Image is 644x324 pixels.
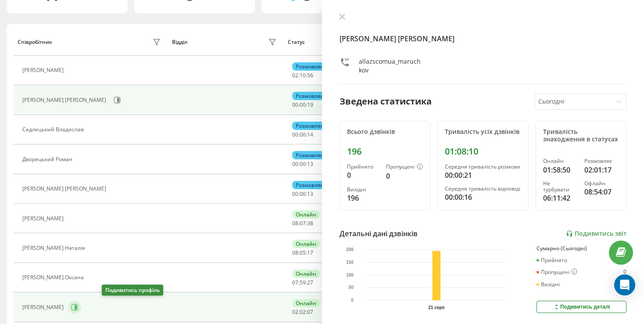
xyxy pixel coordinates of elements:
[292,220,298,227] span: 08
[543,158,578,164] div: Онлайн
[584,187,619,197] div: 08:54:07
[537,301,626,313] button: Подивитись деталі
[307,101,313,108] span: 19
[347,146,423,157] div: 196
[553,303,610,310] div: Подивитись деталі
[292,270,320,278] div: Онлайн
[614,274,635,295] div: Open Intercom Messenger
[445,170,521,180] div: 00:00:21
[102,284,163,295] div: Подивитись профіль
[445,128,521,136] div: Тривалість усіх дзвінків
[307,249,313,256] span: 17
[537,257,567,263] div: Прийнято
[445,164,521,170] div: Середня тривалість розмови
[22,245,87,251] div: [PERSON_NAME] Наталія
[300,160,306,168] span: 00
[307,72,313,79] span: 56
[288,39,305,45] div: Статус
[346,273,354,277] text: 100
[172,39,187,45] div: Відділ
[292,102,313,108] div: : :
[22,97,108,103] div: [PERSON_NAME] [PERSON_NAME]
[22,216,66,222] div: [PERSON_NAME]
[292,181,327,189] div: Розмовляє
[347,193,379,203] div: 196
[292,161,313,167] div: : :
[292,250,313,256] div: : :
[300,249,306,256] span: 05
[386,171,423,181] div: 0
[543,180,578,193] div: Не турбувати
[537,269,577,276] div: Пропущені
[537,281,560,288] div: Вихідні
[584,180,619,187] div: Офлайн
[292,220,313,227] div: : :
[292,122,327,130] div: Розмовляє
[347,170,379,180] div: 0
[292,308,298,316] span: 02
[340,228,418,239] div: Детальні дані дзвінків
[22,126,86,133] div: Седлецький Владислав
[292,279,298,286] span: 07
[307,131,313,138] span: 14
[537,245,626,252] div: Сумарно (Сьогодні)
[351,298,354,303] text: 0
[292,299,320,307] div: Онлайн
[543,193,578,203] div: 06:11:42
[349,285,354,290] text: 50
[22,156,75,162] div: Дворецький Роман
[445,146,521,157] div: 01:08:10
[292,72,298,79] span: 02
[300,220,306,227] span: 07
[307,160,313,168] span: 13
[340,95,432,108] div: Зведена статистика
[300,279,306,286] span: 59
[347,187,379,193] div: Вихідні
[292,131,298,138] span: 00
[292,62,327,71] div: Розмовляє
[292,280,313,286] div: : :
[340,33,626,44] h4: [PERSON_NAME] [PERSON_NAME]
[543,128,619,143] div: Тривалість знаходження в статусах
[307,308,313,316] span: 07
[22,186,108,192] div: [PERSON_NAME] [PERSON_NAME]
[292,190,298,198] span: 00
[300,308,306,316] span: 02
[292,92,327,100] div: Розмовляє
[347,164,379,170] div: Прийнято
[292,210,320,219] div: Онлайн
[428,305,444,310] text: 21 серп
[584,158,619,164] div: Розмовляє
[292,132,313,138] div: : :
[300,131,306,138] span: 00
[566,230,626,238] a: Подивитись звіт
[300,72,306,79] span: 10
[346,260,354,265] text: 150
[445,186,521,192] div: Середня тривалість відповіді
[584,165,619,175] div: 02:01:17
[346,248,354,252] text: 200
[543,165,578,175] div: 01:58:50
[292,72,313,79] div: : :
[300,190,306,198] span: 00
[292,240,320,248] div: Онлайн
[292,191,313,197] div: : :
[22,274,86,281] div: [PERSON_NAME] Оксана
[292,309,313,315] div: : :
[292,151,327,159] div: Розмовляє
[359,57,423,75] div: allazscomua_maruchkov
[307,190,313,198] span: 13
[18,39,52,45] div: Співробітник
[292,249,298,256] span: 08
[292,101,298,108] span: 00
[300,101,306,108] span: 00
[386,164,423,171] div: Пропущені
[22,67,66,73] div: [PERSON_NAME]
[307,279,313,286] span: 27
[445,192,521,202] div: 00:00:16
[292,160,298,168] span: 00
[623,269,626,276] div: 0
[307,220,313,227] span: 38
[22,304,66,310] div: [PERSON_NAME]
[347,128,423,136] div: Всього дзвінків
